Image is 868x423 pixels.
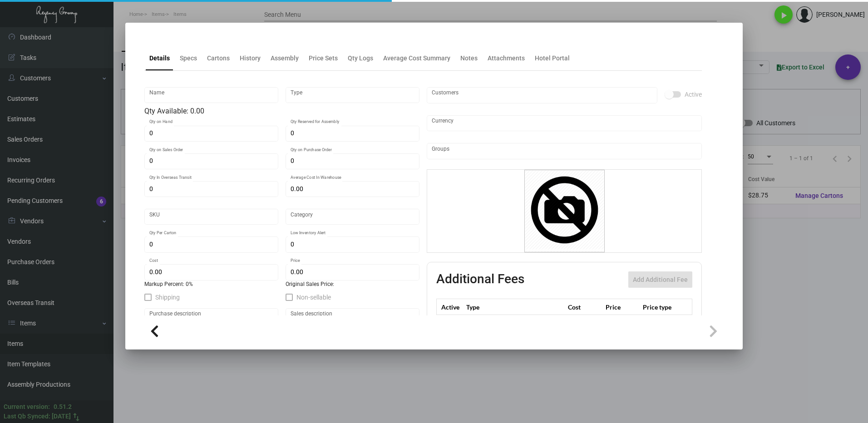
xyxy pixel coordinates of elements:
div: History [240,54,261,63]
span: Shipping [155,292,180,303]
div: Qty Logs [348,54,373,63]
div: Last Qb Synced: [DATE] [4,412,71,421]
div: Qty Available: 0.00 [144,106,419,117]
th: Price type [641,299,681,315]
div: Attachments [488,54,525,63]
div: Current version: [4,402,50,412]
button: Add Additional Fee [628,271,692,288]
span: Active [685,89,702,100]
div: Details [149,54,170,63]
th: Price [603,299,641,315]
th: Active [437,299,464,315]
div: 0.51.2 [54,402,72,412]
div: Average Cost Summary [383,54,450,63]
div: Cartons [207,54,230,63]
input: Add new.. [432,148,697,155]
div: Specs [180,54,197,63]
th: Type [464,299,566,315]
h2: Additional Fees [436,271,524,288]
div: Hotel Portal [535,54,570,63]
span: Add Additional Fee [633,276,688,283]
input: Add new.. [432,92,653,99]
div: Price Sets [309,54,338,63]
span: Non-sellable [296,292,331,303]
div: Assembly [271,54,299,63]
div: Notes [460,54,478,63]
th: Cost [566,299,603,315]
